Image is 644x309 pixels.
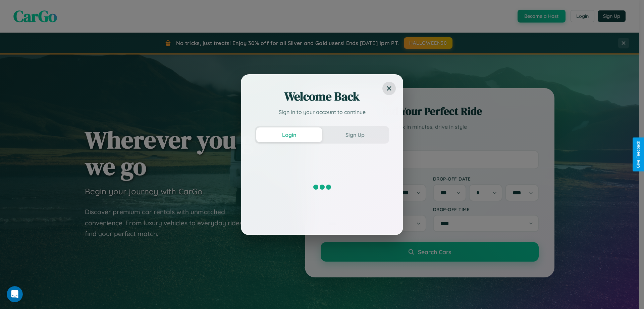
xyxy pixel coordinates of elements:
div: Give Feedback [636,141,641,168]
iframe: Intercom live chat [7,286,23,302]
h2: Welcome Back [255,88,389,105]
button: Login [256,127,322,142]
p: Sign in to your account to continue [255,108,389,116]
button: Sign Up [322,127,388,142]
